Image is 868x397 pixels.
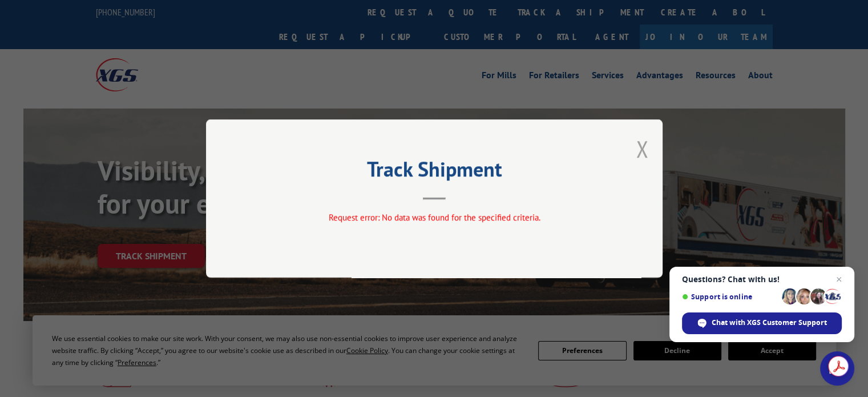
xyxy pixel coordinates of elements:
span: Chat with XGS Customer Support [682,312,842,334]
a: Open chat [820,351,854,386]
span: Support is online [682,292,778,301]
span: Chat with XGS Customer Support [712,318,827,328]
h2: Track Shipment [263,161,605,183]
span: Questions? Chat with us! [682,275,842,284]
button: Close modal [636,134,648,164]
span: Request error: No data was found for the specified criteria. [328,212,540,223]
